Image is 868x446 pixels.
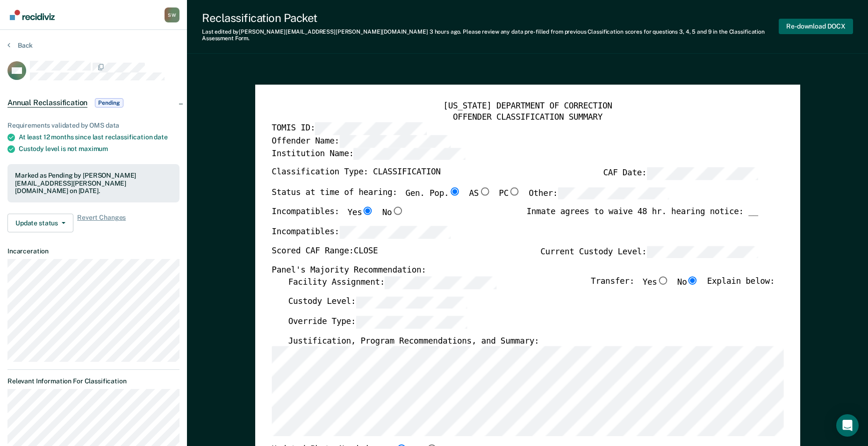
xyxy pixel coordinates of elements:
div: OFFENDER CLASSIFICATION SUMMARY [272,112,783,122]
input: CAF Date: [646,167,758,180]
div: Marked as Pending by [PERSON_NAME][EMAIL_ADDRESS][PERSON_NAME][DOMAIN_NAME] on [DATE]. [15,172,172,195]
input: Yes [362,207,374,215]
label: Custody Level: [288,296,467,309]
div: Transfer: Explain below: [591,276,775,296]
input: Gen. Pop. [449,187,461,195]
div: Panel's Majority Recommendation: [272,266,758,276]
div: Status at time of hearing: [272,187,669,207]
input: PC [509,187,521,195]
img: Recidiviz [10,10,55,20]
span: maximum [79,145,108,152]
input: Override Type: [356,316,467,328]
div: S W [165,7,179,22]
label: Current Custody Level: [540,245,758,258]
span: Pending [95,98,123,108]
div: Inmate agrees to waive 48 hr. hearing notice: __ [526,207,758,226]
label: No [382,207,403,218]
input: AS [479,187,491,195]
label: Offender Name: [272,135,451,147]
label: Other: [529,187,669,200]
input: TOMIS ID: [315,122,426,135]
input: Offender Name: [339,135,451,147]
div: Reclassification Packet [202,11,779,25]
label: Override Type: [288,316,467,328]
input: Institution Name: [354,147,465,160]
input: Yes [657,276,669,285]
label: Gen. Pop. [405,187,460,200]
label: Justification, Program Recommendations, and Summary: [288,336,539,346]
div: [US_STATE] DEPARTMENT OF CORRECTION [272,101,783,112]
label: Incompatibles: [272,226,451,238]
input: Incompatibles: [339,226,451,238]
input: Other: [558,187,669,200]
span: Annual Reclassification [7,98,87,108]
div: Custody level is not [19,145,179,153]
div: Incompatibles: [272,207,404,226]
label: No [677,276,699,289]
span: date [154,133,167,141]
label: PC [499,187,520,200]
dt: Relevant Information For Classification [7,377,179,385]
button: Back [7,41,33,50]
button: Profile dropdown button [165,7,179,22]
label: Institution Name: [272,147,465,160]
span: 3 hours ago [430,29,460,35]
input: Facility Assignment: [385,276,496,289]
label: CAF Date: [603,167,758,180]
dt: Incarceration [7,247,179,255]
label: Facility Assignment: [288,276,496,289]
input: Custody Level: [356,296,467,309]
input: Current Custody Level: [646,245,758,258]
label: Yes [347,207,373,218]
label: Classification Type: CLASSIFICATION [272,167,440,180]
input: No [392,207,404,215]
label: Scored CAF Range: CLOSE [272,245,378,258]
button: Re-download DOCX [779,19,853,34]
div: At least 12 months since last reclassification [19,133,179,141]
div: Last edited by [PERSON_NAME][EMAIL_ADDRESS][PERSON_NAME][DOMAIN_NAME] . Please review any data pr... [202,29,779,42]
input: No [687,276,699,285]
label: Yes [642,276,668,289]
label: TOMIS ID: [272,122,426,135]
div: Requirements validated by OMS data [7,122,179,129]
div: Open Intercom Messenger [836,414,859,437]
button: Update status [7,214,73,232]
span: Revert Changes [77,214,126,232]
label: AS [469,187,490,200]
